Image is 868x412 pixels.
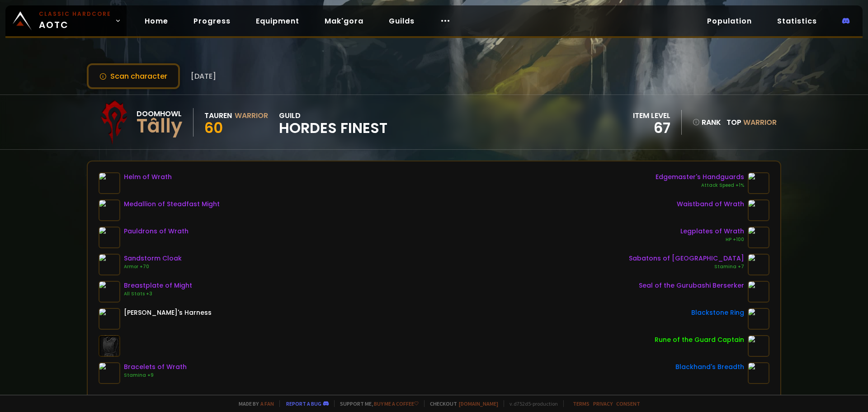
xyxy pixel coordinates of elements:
[87,63,180,89] button: Scan character
[186,12,238,30] a: Progress
[700,12,759,30] a: Population
[633,110,670,121] div: item level
[279,121,387,135] span: Hordes Finest
[99,254,120,275] img: item-21456
[382,12,422,30] a: Guilds
[249,12,307,30] a: Equipment
[691,308,744,317] div: Blackstone Ring
[504,400,558,407] span: v. d752d5 - production
[279,110,387,135] div: guild
[770,12,824,30] a: Statistics
[748,281,769,303] img: item-22722
[639,281,744,290] div: Seal of the Gurubashi Berserker
[374,400,419,407] a: Buy me a coffee
[99,308,120,330] img: item-6125
[726,117,777,128] div: Top
[235,110,268,121] div: Warrior
[748,362,769,384] img: item-13965
[124,308,212,317] div: [PERSON_NAME]'s Harness
[124,263,182,270] div: Armor +70
[137,12,175,30] a: Home
[317,12,371,30] a: Mak'gora
[593,400,613,407] a: Privacy
[656,172,744,182] div: Edgemaster's Handguards
[459,400,498,407] a: [DOMAIN_NAME]
[286,400,321,407] a: Report a bug
[99,172,120,194] img: item-16963
[39,10,111,32] span: AOTC
[748,199,769,221] img: item-16960
[99,227,120,248] img: item-16961
[137,119,182,133] div: Tâlly
[99,362,120,384] img: item-16959
[99,281,120,303] img: item-16865
[39,10,111,18] small: Classic Hardcore
[334,400,419,407] span: Support me,
[124,227,189,236] div: Pauldrons of Wrath
[680,227,744,236] div: Legplates of Wrath
[204,118,223,138] span: 60
[748,335,769,357] img: item-19120
[616,400,640,407] a: Consent
[748,308,769,330] img: item-17713
[124,372,187,379] div: Stamina +9
[191,71,216,82] span: [DATE]
[748,172,769,194] img: item-14551
[124,281,192,290] div: Breastplate of Might
[677,199,744,209] div: Waistband of Wrath
[124,362,187,372] div: Bracelets of Wrath
[260,400,274,407] a: a fan
[675,362,744,372] div: Blackhand's Breadth
[124,290,192,298] div: All Stats +3
[693,117,721,128] div: rank
[233,400,274,407] span: Made by
[5,5,127,36] a: Classic HardcoreAOTC
[124,254,182,263] div: Sandstorm Cloak
[424,400,498,407] span: Checkout
[204,110,232,121] div: Tauren
[743,117,777,128] span: Warrior
[573,400,590,407] a: Terms
[748,227,769,248] img: item-16962
[656,182,744,189] div: Attack Speed +1%
[124,172,172,182] div: Helm of Wrath
[629,254,744,263] div: Sabatons of [GEOGRAPHIC_DATA]
[99,199,120,221] img: item-17065
[124,199,220,209] div: Medallion of Steadfast Might
[137,108,182,119] div: Doomhowl
[655,335,744,345] div: Rune of the Guard Captain
[633,121,670,135] div: 67
[748,254,769,275] img: item-16965
[629,263,744,270] div: Stamina +7
[680,236,744,243] div: HP +100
